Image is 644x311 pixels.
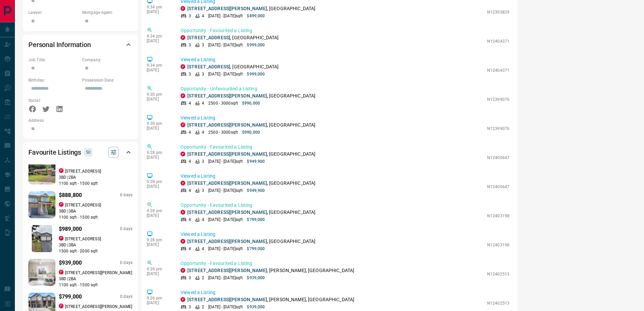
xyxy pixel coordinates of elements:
p: Viewed a Listing [181,231,509,238]
p: , [GEOGRAPHIC_DATA] [187,63,279,70]
p: $939,000 [59,259,82,267]
p: 9:28 pm [147,238,170,242]
p: 9:34 pm [147,34,170,39]
p: 3 [189,275,191,281]
p: 9:26 pm [147,296,170,301]
a: [STREET_ADDRESS][PERSON_NAME] [187,268,267,273]
p: 3 [189,42,191,48]
div: property.ca [181,152,185,156]
p: 4 [202,100,204,106]
p: Viewed a Listing [181,173,509,180]
p: 1500 sqft - 2000 sqft [59,248,133,254]
p: , [GEOGRAPHIC_DATA] [187,151,315,158]
p: 9:34 pm [147,5,170,9]
p: Address: [28,117,133,124]
p: [DATE] [147,184,170,189]
p: , [GEOGRAPHIC_DATA] [187,121,315,129]
p: N12403198 [487,213,509,219]
p: Opportunity - Favourited a Listing [181,143,509,151]
div: Favourite Listings50 [28,144,133,160]
div: Personal Information [28,37,133,53]
p: Possession Date: [82,77,133,83]
p: [DATE] [147,126,170,131]
p: N12400647 [487,155,509,161]
p: $939,000 [247,304,265,310]
p: [STREET_ADDRESS][PERSON_NAME] [65,270,132,276]
p: 0 days [120,294,133,299]
p: $999,000 [247,42,265,48]
p: 3 [202,71,204,77]
p: , [GEOGRAPHIC_DATA] [187,209,315,216]
img: Favourited listing [32,225,52,252]
p: 1100 sqft - 1500 sqft [59,282,133,288]
p: 4 [202,246,204,252]
a: Favourited listing$939,0000 daysproperty.ca[STREET_ADDRESS][PERSON_NAME]3BD |2BA1100 sqft - 1500 ... [28,258,133,288]
a: [STREET_ADDRESS][PERSON_NAME] [187,239,267,244]
p: 9:30 pm [147,92,170,97]
img: Favourited listing [22,259,63,286]
p: 0 days [120,260,133,266]
p: [DATE] [147,271,170,276]
div: property.ca [181,210,185,215]
p: [STREET_ADDRESS] [65,168,101,174]
p: 9:28 pm [147,179,170,184]
p: [DATE] [147,9,170,14]
p: 50 [86,149,91,156]
p: 9:34 pm [147,63,170,68]
p: N12399076 [487,96,509,103]
a: [STREET_ADDRESS] [187,64,230,69]
p: Lawyer: [28,9,79,16]
p: 3 BD | 2 BA [59,174,133,180]
p: [DATE] [147,39,170,43]
p: 4 [189,100,191,106]
p: 4 [202,13,204,19]
p: [DATE] [147,68,170,72]
div: property.ca [59,202,64,207]
p: 4 [189,246,191,252]
a: Favourited listing$888,8000 daysproperty.ca[STREET_ADDRESS]3BD |3BA1100 sqft - 1500 sqft [28,190,133,220]
a: Favourited listing$989,0000 daysproperty.ca[STREET_ADDRESS]3BD |3BA1500 sqft - 2000 sqft [28,224,133,254]
p: , [GEOGRAPHIC_DATA] [187,238,315,245]
div: property.ca [181,123,185,127]
p: 3 [202,42,204,48]
div: property.ca [59,168,64,173]
p: 3 [189,13,191,19]
div: property.ca [181,239,185,244]
p: Company: [82,57,133,63]
p: $939,000 [247,275,265,281]
p: N12393829 [487,9,509,15]
p: Social: [28,97,79,104]
a: [STREET_ADDRESS][PERSON_NAME] [187,122,267,128]
p: 3 [202,187,204,194]
p: 2 [202,304,204,310]
img: Favourited listing [22,157,63,184]
a: [STREET_ADDRESS][PERSON_NAME] [187,93,267,98]
p: 0 days [120,192,133,198]
div: property.ca [181,64,185,69]
p: $799,000 [247,217,265,223]
p: [DATE] - [DATE] sqft [208,158,243,164]
p: $999,000 [247,71,265,77]
p: N12400647 [487,184,509,190]
p: [STREET_ADDRESS] [65,236,101,242]
a: [STREET_ADDRESS][PERSON_NAME] [187,297,267,302]
h2: Personal Information [28,39,91,50]
a: [STREET_ADDRESS][PERSON_NAME] [187,209,267,215]
p: 0 days [120,226,133,232]
p: [DATE] [147,242,170,247]
div: property.ca [181,93,185,98]
p: 4 [202,217,204,223]
p: N12404371 [487,38,509,44]
p: , [GEOGRAPHIC_DATA] [187,92,315,99]
div: property.ca [181,35,185,40]
p: 9:26 pm [147,267,170,271]
p: 9:30 pm [147,121,170,126]
p: 4 [189,217,191,223]
div: property.ca [59,236,64,241]
p: , [PERSON_NAME], [GEOGRAPHIC_DATA] [187,296,354,303]
div: property.ca [181,268,185,273]
img: Favourited listing [18,191,66,218]
p: [DATE] - [DATE] sqft [208,71,243,77]
p: Birthday: [28,77,79,83]
p: 3 BD | 2 BA [59,276,133,282]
